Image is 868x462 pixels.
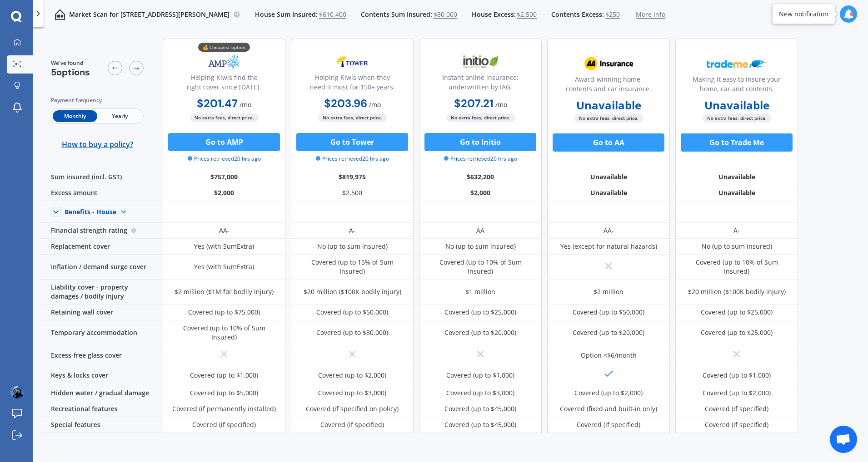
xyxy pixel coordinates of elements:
[51,59,90,67] span: We've found
[194,50,254,73] img: AMP.webp
[675,169,798,185] div: Unavailable
[255,10,318,19] span: House Sum Insured:
[560,404,657,413] div: Covered (fixed and built-in only)
[517,10,537,19] span: $2,500
[574,388,643,398] div: Covered (up to $2,000)
[594,287,624,296] div: $2 million
[444,420,516,429] div: Covered (up to $45,000)
[194,262,254,271] div: Yes (with SumExtra)
[175,287,274,296] div: $2 million ($1M for bodily injury)
[547,169,670,185] div: Unavailable
[116,205,131,219] img: Benefit content down
[170,324,279,342] div: Covered (up to 10% of Sum Insured)
[444,155,517,163] span: Prices retrieved 20 hrs ago
[574,114,643,123] span: No extra fees, direct price.
[322,50,382,73] img: Tower.webp
[318,371,386,380] div: Covered (up to $2,000)
[320,420,384,429] div: Covered (if specified)
[304,287,401,296] div: $20 million ($100K bodily injury)
[219,226,229,235] div: AA-
[446,113,515,122] span: No extra fees, direct price.
[707,52,767,75] img: Trademe.webp
[239,100,251,109] span: / mo
[636,10,665,19] span: More info
[779,10,828,19] div: New notification
[703,388,771,398] div: Covered (up to $2,000)
[444,308,516,317] div: Covered (up to $25,000)
[450,50,510,73] img: Initio.webp
[560,242,657,251] div: Yes (except for natural hazards)
[419,169,542,185] div: $632,200
[62,140,133,149] span: How to buy a policy?
[444,404,516,413] div: Covered (up to $45,000)
[444,328,516,337] div: Covered (up to $20,000)
[555,74,662,97] div: Award-winning home, contents and car insurance.
[576,101,641,110] b: Unavailable
[361,10,432,19] span: Contents Sum Insured:
[163,185,285,201] div: $2,000
[192,420,256,429] div: Covered (if specified)
[172,404,276,413] div: Covered (if permanently installed)
[446,371,514,380] div: Covered (up to $1,000)
[703,114,771,123] span: No extra fees, direct price.
[10,385,24,398] img: ACg8ocJU35NIGgFqB7e3TuYyqGFg3ArQjfZvTAVHMPdVlntroOQKlT38=s96-c
[573,308,644,317] div: Covered (up to $50,000)
[426,258,535,276] div: Covered (up to 10% of Sum Insured)
[40,280,163,305] div: Liability cover - property damages / bodily injury
[40,385,163,401] div: Hidden water / gradual damage
[427,73,534,95] div: Instant online insurance; underwritten by IAG.
[53,110,97,122] span: Monthly
[40,239,163,255] div: Replacement cover
[445,242,516,251] div: No (up to sum insured)
[553,133,664,152] button: Go to AA
[682,258,791,276] div: Covered (up to 10% of Sum Insured)
[190,388,258,398] div: Covered (up to $5,000)
[688,287,786,296] div: $20 million ($100K bodily injury)
[424,133,536,151] button: Go to Initio
[40,417,163,433] div: Special features
[705,404,768,413] div: Covered (if specified)
[702,242,772,251] div: No (up to sum insured)
[40,223,163,239] div: Financial strength rating
[349,226,355,235] div: A-
[701,308,773,317] div: Covered (up to $25,000)
[604,226,614,235] div: AA-
[581,351,637,360] div: Option <$6/month
[446,388,514,398] div: Covered (up to $3,000)
[40,320,163,345] div: Temporary accommodation
[547,185,670,201] div: Unavailable
[306,404,399,413] div: Covered (if specified on policy)
[704,101,769,110] b: Unavailable
[55,9,65,20] img: home-and-contents.b802091223b8502ef2dd.svg
[40,345,163,365] div: Excess-free glass cover
[291,169,414,185] div: $819,975
[97,110,142,122] span: Yearly
[701,328,773,337] div: Covered (up to $25,000)
[40,255,163,280] div: Inflation / demand surge cover
[194,242,254,251] div: Yes (with SumExtra)
[317,242,388,251] div: No (up to sum insured)
[190,113,259,122] span: No extra fees, direct price.
[291,185,414,201] div: $2,500
[579,52,639,75] img: AA.webp
[733,226,740,235] div: A-
[69,10,229,19] p: Market Scan for [STREET_ADDRESS][PERSON_NAME]
[495,100,507,109] span: / mo
[40,305,163,320] div: Retaining wall cover
[40,169,163,185] div: Sum insured (incl. GST)
[51,96,144,105] div: Payment frequency
[198,43,250,52] div: 💰 Cheapest option
[454,96,494,110] b: $207.21
[299,73,406,95] div: Helping Kiwis when they need it most for 150+ years.
[296,133,408,151] button: Go to Tower
[324,96,367,110] b: $203.96
[188,308,260,317] div: Covered (up to $75,000)
[476,226,484,235] div: AA
[170,73,278,95] div: Helping Kiwis find the right cover since [DATE].
[40,185,163,201] div: Excess amount
[318,113,387,122] span: No extra fees, direct price.
[703,371,771,380] div: Covered (up to $1,000)
[434,10,457,19] span: $80,000
[65,208,116,216] div: Benefits - House
[318,388,386,398] div: Covered (up to $3,000)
